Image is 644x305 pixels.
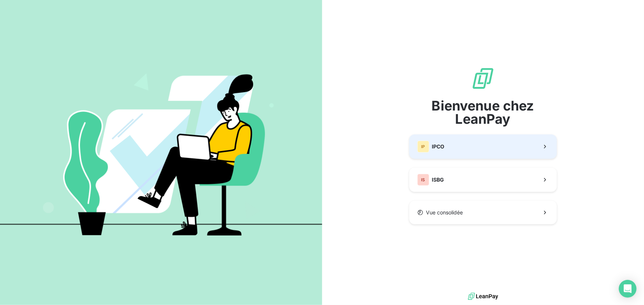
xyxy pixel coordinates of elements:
button: IPIPCO [409,134,557,159]
div: Open Intercom Messenger [619,280,637,298]
span: Vue consolidée [426,209,463,216]
button: Vue consolidée [409,201,557,224]
div: IS [417,174,429,186]
span: Bienvenue chez LeanPay [409,99,557,126]
span: ISBG [432,176,444,183]
div: IP [417,141,429,152]
span: IPCO [432,143,445,150]
button: ISISBG [409,168,557,192]
img: logo [468,291,498,302]
img: logo sigle [471,67,495,90]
